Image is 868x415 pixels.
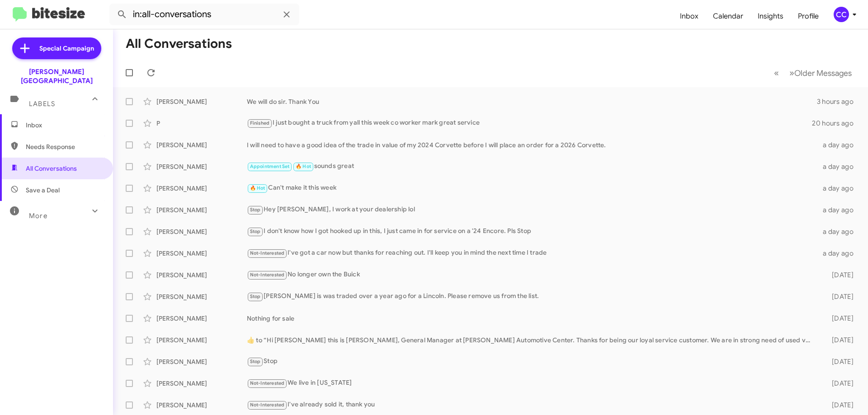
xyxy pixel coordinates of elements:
[250,359,261,364] span: Stop
[250,272,285,278] span: Not-Interested
[156,314,247,323] div: [PERSON_NAME]
[791,3,826,29] a: Profile
[247,378,817,388] div: We live in [US_STATE]
[156,401,247,410] div: [PERSON_NAME]
[817,336,861,345] div: [DATE]
[247,226,817,237] div: I don't know how I got hooked up in this, I just came in for service on a '24 Encore. Pls Stop
[817,162,861,171] div: a day ago
[156,97,247,106] div: [PERSON_NAME]
[247,140,817,149] div: I will need to have a good idea of the trade in value of my 2024 Corvette before I will place an ...
[817,140,861,149] div: a day ago
[784,64,857,82] button: Next
[156,292,247,301] div: [PERSON_NAME]
[817,270,861,280] div: [DATE]
[156,205,247,214] div: [PERSON_NAME]
[706,3,750,29] a: Calendar
[247,205,817,215] div: Hey [PERSON_NAME], I work at your dealership lol
[817,184,861,193] div: a day ago
[156,162,247,171] div: [PERSON_NAME]
[250,250,285,256] span: Not-Interested
[817,357,861,366] div: [DATE]
[817,401,861,410] div: [DATE]
[26,186,60,195] span: Save a Deal
[794,68,852,78] span: Older Messages
[247,356,817,367] div: Stop
[247,248,817,258] div: I've got a car now but thanks for reaching out. I'll keep you in mind the next time I trade
[156,336,247,345] div: [PERSON_NAME]
[250,380,285,386] span: Not-Interested
[247,118,812,128] div: I just bought a truck from yall this week co worker mark great service
[673,3,706,29] a: Inbox
[769,64,784,82] button: Previous
[250,402,285,408] span: Not-Interested
[247,291,817,302] div: [PERSON_NAME] is was traded over a year ago for a Lincoln. Please remove us from the list.
[156,140,247,149] div: [PERSON_NAME]
[250,207,261,213] span: Stop
[247,183,817,193] div: Can't make it this week
[26,121,103,130] span: Inbox
[817,97,861,106] div: 3 hours ago
[247,161,817,172] div: sounds great
[247,97,817,106] div: We will do sir. Thank You
[817,249,861,258] div: a day ago
[156,270,247,280] div: [PERSON_NAME]
[769,64,857,82] nav: Page navigation example
[26,142,103,151] span: Needs Response
[12,37,101,59] a: Special Campaign
[817,227,861,236] div: a day ago
[156,184,247,193] div: [PERSON_NAME]
[250,228,261,234] span: Stop
[250,163,290,169] span: Appointment Set
[39,44,94,53] span: Special Campaign
[29,100,55,108] span: Labels
[250,294,261,299] span: Stop
[126,37,232,51] h1: All Conversations
[750,3,791,29] a: Insights
[156,379,247,388] div: [PERSON_NAME]
[29,212,47,220] span: More
[156,249,247,258] div: [PERSON_NAME]
[247,336,817,345] div: ​👍​ to “ Hi [PERSON_NAME] this is [PERSON_NAME], General Manager at [PERSON_NAME] Automotive Cent...
[834,7,849,22] div: CC
[156,227,247,236] div: [PERSON_NAME]
[26,164,77,173] span: All Conversations
[817,292,861,301] div: [DATE]
[156,357,247,366] div: [PERSON_NAME]
[247,270,817,280] div: No longer own the Buick
[109,4,299,25] input: Search
[156,119,247,128] div: P
[817,205,861,214] div: a day ago
[817,314,861,323] div: [DATE]
[247,400,817,410] div: I've already sold it, thank you
[826,7,858,22] button: CC
[247,314,817,323] div: Nothing for sale
[250,185,265,191] span: 🔥 Hot
[812,119,861,128] div: 20 hours ago
[296,163,311,169] span: 🔥 Hot
[774,67,779,79] span: «
[250,120,270,126] span: Finished
[817,379,861,388] div: [DATE]
[789,67,794,79] span: »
